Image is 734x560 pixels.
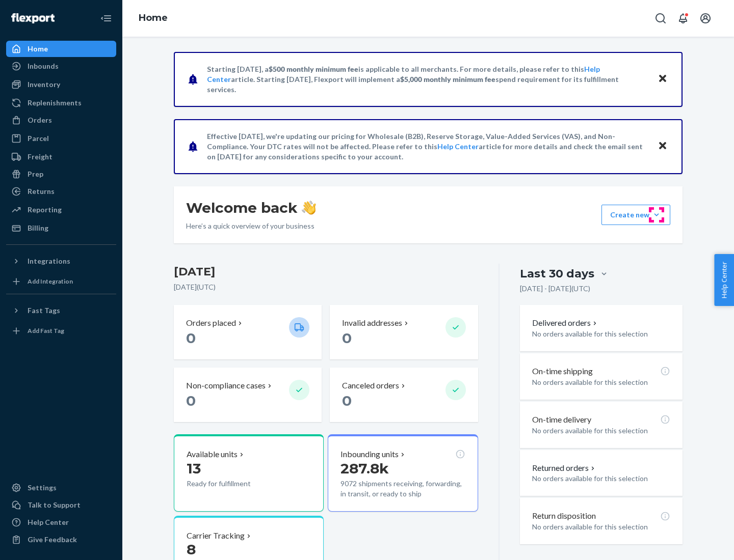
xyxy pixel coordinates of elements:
[28,44,48,54] div: Home
[400,75,495,83] span: $5,000 monthly minimum fee
[342,329,352,347] span: 0
[174,434,324,512] button: Available units13Ready for fulfillment
[532,366,593,377] p: On-time shipping
[532,329,670,339] p: No orders available for this selection
[342,392,352,409] span: 0
[532,462,597,474] button: Returned orders
[6,130,116,147] a: Parcel
[342,380,399,391] p: Canceled orders
[28,535,77,545] div: Give Feedback
[340,449,399,460] p: Inbounding units
[520,266,594,282] div: Last 30 days
[130,4,176,33] ol: breadcrumbs
[6,302,116,319] button: Fast Tags
[6,112,116,128] a: Orders
[186,317,236,329] p: Orders placed
[186,329,196,347] span: 0
[187,479,281,489] p: Ready for fulfillment
[6,220,116,236] a: Billing
[6,497,116,513] a: Talk to Support
[28,98,82,108] div: Replenishments
[532,414,591,426] p: On-time delivery
[437,142,479,151] a: Help Center
[656,72,669,87] button: Close
[330,305,478,359] button: Invalid addresses 0
[187,460,201,477] span: 13
[186,199,316,217] h1: Welcome back
[28,223,48,233] div: Billing
[187,541,196,558] span: 8
[302,201,316,215] img: hand-wave emoji
[28,79,60,90] div: Inventory
[6,202,116,218] a: Reporting
[6,41,116,57] a: Home
[28,517,69,527] div: Help Center
[532,473,670,484] p: No orders available for this selection
[174,368,322,422] button: Non-compliance cases 0
[28,133,49,144] div: Parcel
[28,186,55,197] div: Returns
[342,317,402,329] p: Invalid addresses
[207,131,648,162] p: Effective [DATE], we're updating our pricing for Wholesale (B2B), Reserve Storage, Value-Added Se...
[532,510,596,522] p: Return disposition
[6,480,116,496] a: Settings
[695,8,716,29] button: Open account menu
[28,326,64,335] div: Add Fast Tag
[532,377,670,387] p: No orders available for this selection
[269,65,358,73] span: $500 monthly minimum fee
[174,305,322,359] button: Orders placed 0
[673,8,693,29] button: Open notifications
[6,76,116,93] a: Inventory
[11,13,55,23] img: Flexport logo
[6,95,116,111] a: Replenishments
[6,514,116,530] a: Help Center
[28,277,73,286] div: Add Integration
[187,530,245,542] p: Carrier Tracking
[96,8,116,29] button: Close Navigation
[28,256,70,266] div: Integrations
[601,205,670,225] button: Create new
[6,273,116,290] a: Add Integration
[186,380,266,391] p: Non-compliance cases
[28,61,59,71] div: Inbounds
[6,531,116,548] button: Give Feedback
[174,282,478,292] p: [DATE] ( UTC )
[6,149,116,165] a: Freight
[186,221,316,231] p: Here’s a quick overview of your business
[28,500,81,510] div: Talk to Support
[207,64,648,95] p: Starting [DATE], a is applicable to all merchants. For more details, please refer to this article...
[28,483,57,493] div: Settings
[532,426,670,436] p: No orders available for this selection
[520,284,590,294] p: [DATE] - [DATE] ( UTC )
[28,205,62,215] div: Reporting
[187,449,238,460] p: Available units
[6,323,116,339] a: Add Fast Tag
[28,169,43,179] div: Prep
[174,264,478,280] h3: [DATE]
[532,522,670,532] p: No orders available for this selection
[328,434,478,512] button: Inbounding units287.8k9072 shipments receiving, forwarding, in transit, or ready to ship
[532,317,599,329] button: Delivered orders
[6,183,116,200] a: Returns
[139,12,168,23] a: Home
[6,253,116,269] button: Integrations
[714,254,734,306] button: Help Center
[6,166,116,182] a: Prep
[28,115,52,125] div: Orders
[28,152,53,162] div: Freight
[28,305,60,316] div: Fast Tags
[186,392,196,409] span: 0
[656,139,669,154] button: Close
[330,368,478,422] button: Canceled orders 0
[340,460,389,477] span: 287.8k
[650,8,671,29] button: Open Search Box
[340,479,465,499] p: 9072 shipments receiving, forwarding, in transit, or ready to ship
[6,58,116,74] a: Inbounds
